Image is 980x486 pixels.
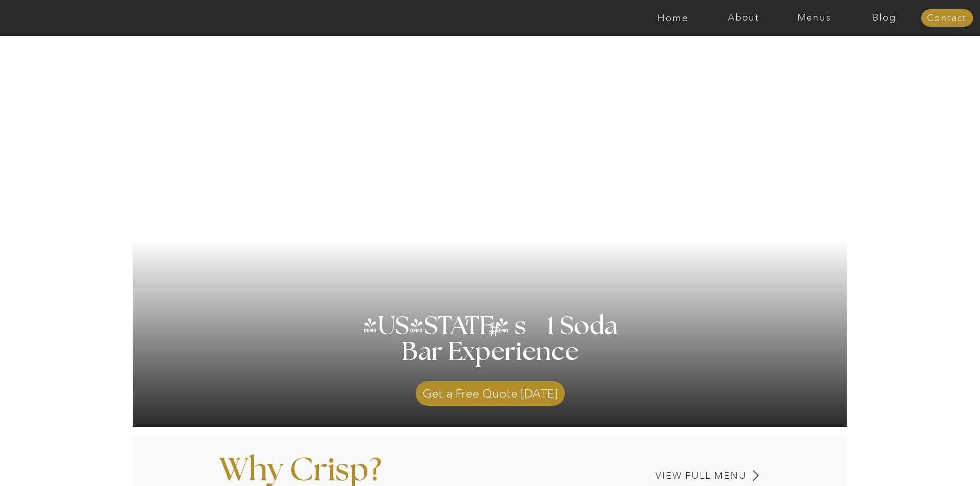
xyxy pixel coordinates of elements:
a: Get a Free Quote [DATE] [416,376,565,406]
a: Menus [779,13,849,23]
h1: [US_STATE] s 1 Soda Bar Experience [359,314,622,391]
h3: ' [446,314,488,339]
a: Blog [849,13,920,23]
a: Home [638,13,708,23]
a: About [708,13,779,23]
a: Contact [921,13,973,24]
h3: # [466,319,525,349]
a: View Full Menu [584,471,747,481]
